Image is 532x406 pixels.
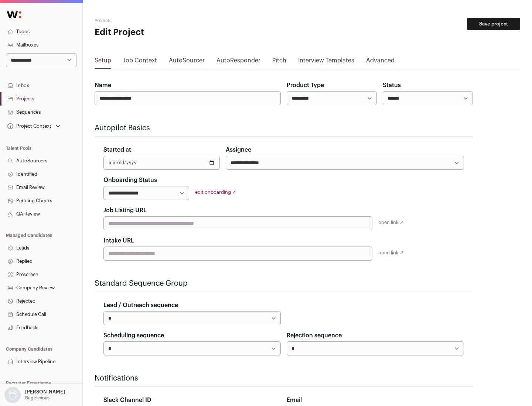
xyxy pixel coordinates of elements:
[4,387,21,403] img: nopic.png
[287,81,324,90] label: Product Type
[95,278,473,289] h2: Standard Sequence Group
[366,56,395,68] a: Advanced
[95,56,111,68] a: Setup
[467,18,520,30] button: Save project
[95,27,236,38] h1: Edit Project
[6,121,62,131] button: Open dropdown
[3,7,25,22] img: Wellfound
[169,56,205,68] a: AutoSourcer
[25,389,65,395] p: [PERSON_NAME]
[383,81,401,90] label: Status
[95,81,111,90] label: Name
[25,395,50,401] p: Bagelicious
[216,56,260,68] a: AutoResponder
[103,145,131,154] label: Started at
[103,236,134,245] label: Intake URL
[6,123,51,129] div: Project Context
[287,396,464,405] div: Email
[95,373,473,383] h2: Notifications
[226,145,251,154] label: Assignee
[95,123,473,133] h2: Autopilot Basics
[298,56,354,68] a: Interview Templates
[272,56,286,68] a: Pitch
[3,387,66,403] button: Open dropdown
[195,190,236,195] a: edit onboarding ↗
[103,396,151,405] label: Slack Channel ID
[103,206,147,215] label: Job Listing URL
[287,331,342,340] label: Rejection sequence
[103,331,164,340] label: Scheduling sequence
[95,18,236,24] h2: Projects
[103,301,178,310] label: Lead / Outreach sequence
[123,56,157,68] a: Job Context
[103,176,157,185] label: Onboarding Status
